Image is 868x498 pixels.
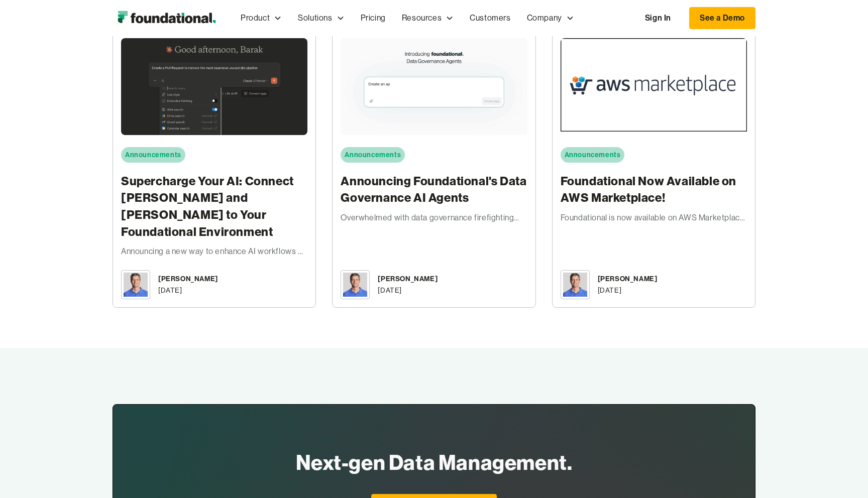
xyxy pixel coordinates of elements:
div: [DATE] [378,285,402,296]
div: [DATE] [158,285,182,296]
a: Customers [462,2,518,35]
img: Barak Fargoun [124,273,148,297]
a: AnnouncementsAnnouncing Foundational's Data Governance AI AgentsOverwhelmed with data governance ... [332,30,535,307]
a: AnnouncementsSupercharge Your AI: Connect [PERSON_NAME] and [PERSON_NAME] to Your Foundational En... [113,30,316,307]
div: Solutions [290,2,352,35]
div: Company [519,2,582,35]
div: Resources [402,12,442,25]
div: Announcements [345,149,401,160]
div: Company [527,12,562,25]
div: [PERSON_NAME] [158,273,218,284]
h3: Announcing Foundational's Data Governance AI Agents [341,173,527,206]
h3: Supercharge Your AI: Connect [PERSON_NAME] and [PERSON_NAME] to Your Foundational Environment [121,173,307,240]
div: Announcing a new way to enhance AI workflows by connecting tools like [PERSON_NAME] and [PERSON_N... [121,245,307,258]
div: Solutions [298,12,332,25]
div: Product [241,12,270,25]
img: Barak Fargoun [343,273,367,297]
iframe: Chat Widget [687,382,868,498]
a: home [113,8,221,28]
div: Resources [394,2,462,35]
a: See a Demo [689,7,755,29]
h2: Next-gen Data Management. [296,447,573,478]
div: Announcements [125,149,181,160]
div: Announcements [565,149,621,160]
h3: Foundational Now Available on AWS Marketplace! [561,173,747,206]
a: Pricing [353,2,394,35]
a: Sign In [635,8,681,29]
img: Barak Fargoun [563,273,587,297]
div: Product [233,2,290,35]
div: Foundational is now available on AWS Marketplace, simplifying data lineage procurement and enhanc... [561,211,747,224]
div: [DATE] [598,285,622,296]
div: Overwhelmed with data governance firefighting and never-ending struggles with a long list of requ... [341,211,527,224]
img: Foundational Logo [113,8,221,28]
div: [PERSON_NAME] [598,273,658,284]
a: AnnouncementsFoundational Now Available on AWS Marketplace!Foundational is now available on AWS M... [552,30,755,307]
div: [PERSON_NAME] [378,273,438,284]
